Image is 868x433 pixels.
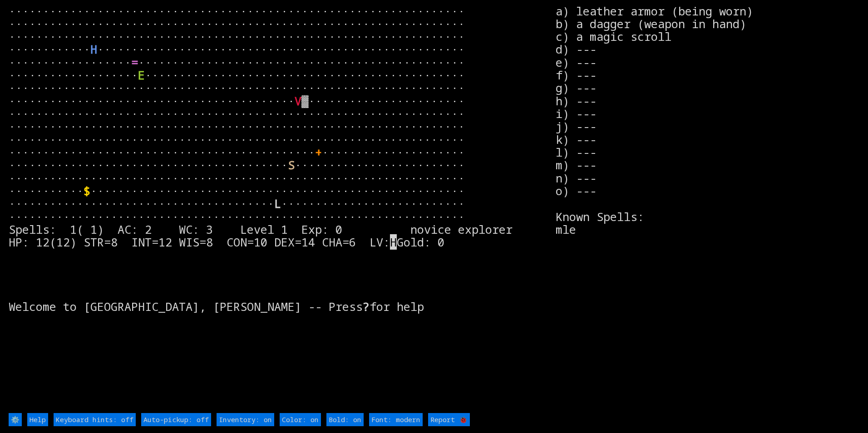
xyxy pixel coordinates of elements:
input: Keyboard hints: off [54,413,136,426]
font: $ [84,183,90,198]
input: Color: on [280,413,321,426]
font: + [315,144,322,160]
font: = [131,54,138,70]
font: H [90,41,97,57]
input: Help [27,413,48,426]
input: Bold: on [326,413,364,426]
input: Report 🐞 [428,413,470,426]
input: Auto-pickup: off [141,413,211,426]
font: V [295,93,301,108]
larn: ··································································· ·····························... [9,5,556,412]
b: ? [363,299,370,314]
font: L [274,196,281,211]
input: ⚙️ [9,413,22,426]
mark: H [390,234,397,250]
font: S [288,157,295,172]
input: Font: modern [369,413,423,426]
stats: a) leather armor (being worn) b) a dagger (weapon in hand) c) a magic scroll d) --- e) --- f) ---... [556,5,859,412]
input: Inventory: on [217,413,274,426]
font: E [138,67,145,83]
